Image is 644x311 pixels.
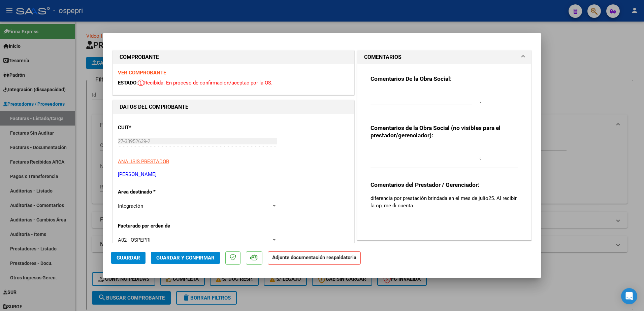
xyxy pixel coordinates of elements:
strong: DATOS DEL COMPROBANTE [120,104,188,110]
span: Recibida. En proceso de confirmacion/aceptac por la OS. [138,80,272,86]
span: Guardar [117,255,140,261]
span: Integración [118,203,143,209]
button: Guardar [111,252,146,264]
strong: Comentarios del Prestador / Gerenciador: [371,181,479,188]
p: diferencia por prestación brindada en el mes de julio25. Al recibir la op, me di cuenta. [371,195,518,209]
span: A02 - OSPEPRI [118,237,151,243]
a: VER COMPROBANTE [118,70,166,76]
div: Open Intercom Messenger [621,288,637,304]
strong: Adjunte documentación respaldatoria [272,254,356,261]
strong: Comentarios de la Obra Social (no visibles para el prestador/gerenciador): [371,125,501,139]
div: COMENTARIOS [357,64,531,240]
button: Guardar y Confirmar [151,252,220,264]
mat-expansion-panel-header: COMENTARIOS [357,50,531,64]
p: Facturado por orden de [118,222,187,230]
span: Guardar y Confirmar [156,255,215,261]
strong: COMPROBANTE [120,54,159,60]
span: ESTADO: [118,80,138,86]
strong: Comentarios De la Obra Social: [371,75,452,82]
p: Area destinado * [118,188,187,196]
span: ANALISIS PRESTADOR [118,159,169,165]
p: [PERSON_NAME] [118,171,349,178]
h1: COMENTARIOS [364,53,401,61]
p: CUIT [118,124,187,132]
